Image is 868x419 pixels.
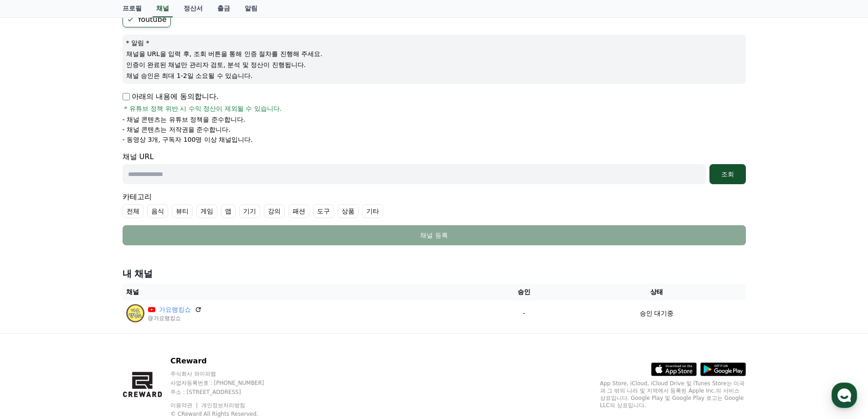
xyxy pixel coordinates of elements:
label: 게임 [196,204,217,218]
label: 전체 [123,204,144,218]
label: 음식 [147,204,168,218]
p: 채널을 URL을 입력 후, 조회 버튼을 통해 인증 절차를 진행해 주세요. [126,49,742,58]
p: - 채널 콘텐츠는 유튜브 정책을 준수합니다. [123,115,246,124]
div: 채널 URL [123,151,746,184]
div: 카테고리 [123,191,746,218]
span: 홈 [29,303,34,310]
label: 기타 [362,204,383,218]
p: CReward [170,356,282,367]
label: 패션 [288,204,309,218]
p: 인증이 완료된 채널만 관리자 검토, 분석 및 정산이 진행됩니다. [126,60,742,69]
p: 주식회사 와이피랩 [170,370,282,378]
a: 설정 [118,289,175,312]
label: 상품 [338,204,359,218]
h4: 내 채널 [123,267,746,280]
label: Youtube [123,12,171,27]
button: 조회 [709,164,746,184]
label: 강의 [264,204,285,218]
th: 승인 [481,284,567,300]
label: 앱 [221,204,236,218]
a: 가요랭킹쇼 [159,305,191,315]
label: 뷰티 [172,204,193,218]
a: 개인정보처리방침 [201,402,245,409]
th: 상태 [567,284,745,300]
label: 도구 [313,204,334,218]
span: 대화 [83,303,94,310]
p: App Store, iCloud, iCloud Drive 및 iTunes Store는 미국과 그 밖의 나라 및 지역에서 등록된 Apple Inc.의 서비스 상표입니다. Goo... [600,380,746,409]
a: 대화 [60,289,118,312]
a: 홈 [3,289,60,312]
div: 조회 [713,170,742,179]
div: 채널 등록 [141,231,728,240]
p: 사업자등록번호 : [PHONE_NUMBER] [170,379,282,387]
a: 이용약관 [170,402,199,409]
img: 가요랭킹쇼 [126,304,144,322]
p: 아래의 내용에 동의합니다. [123,91,219,102]
p: © CReward All Rights Reserved. [170,410,282,418]
span: * 유튜브 정책 위반 시 수익 정산이 제외될 수 있습니다. [124,104,282,113]
p: @가요랭킹쇼 [148,315,202,322]
p: 승인 대기중 [640,309,673,318]
p: 채널 승인은 최대 1-2일 소요될 수 있습니다. [126,71,742,80]
p: - [484,309,564,318]
p: - 채널 콘텐츠는 저작권을 준수합니다. [123,125,231,134]
label: 기기 [239,204,260,218]
span: 설정 [141,303,152,310]
th: 채널 [123,284,481,300]
p: - 동영상 3개, 구독자 100명 이상 채널입니다. [123,135,253,144]
p: 주소 : [STREET_ADDRESS] [170,388,282,396]
button: 채널 등록 [123,225,746,245]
